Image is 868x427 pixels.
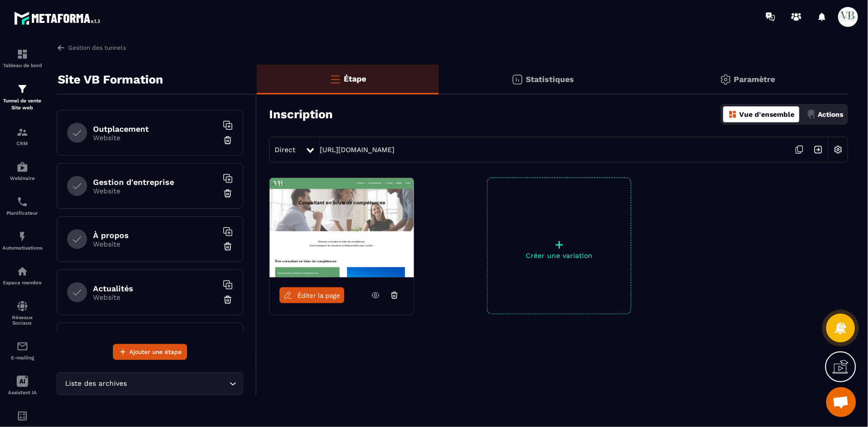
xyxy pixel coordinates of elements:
[2,141,42,146] p: CRM
[57,372,243,395] div: Search for option
[93,134,217,142] p: Website
[93,187,217,195] p: Website
[129,378,227,389] input: Search for option
[16,83,28,95] img: formation
[809,140,828,159] img: arrow-next.bcc2205e.svg
[2,280,42,285] p: Espace membre
[329,73,341,85] img: bars-o.4a397970.svg
[223,295,233,305] img: trash
[93,124,217,134] h6: Outplacement
[57,43,126,52] a: Gestion des tunnels
[526,75,574,84] p: Statistiques
[14,9,103,27] img: logo
[223,135,233,145] img: trash
[728,110,737,119] img: dashboard-orange.40269519.svg
[129,347,182,357] span: Ajouter une étape
[275,146,295,154] span: Direct
[93,284,217,293] h6: Actualités
[2,368,42,403] a: Assistant IA
[2,223,42,258] a: automationsautomationsAutomatisations
[113,344,187,360] button: Ajouter une étape
[63,378,129,389] span: Liste des archives
[2,293,42,333] a: social-networksocial-networkRéseaux Sociaux
[269,107,333,121] h3: Inscription
[223,188,233,198] img: trash
[2,175,42,181] p: Webinaire
[16,48,28,60] img: formation
[93,293,217,301] p: Website
[270,178,414,277] img: image
[2,154,42,188] a: automationsautomationsWebinaire
[16,341,28,352] img: email
[16,126,28,138] img: formation
[2,210,42,216] p: Planificateur
[93,231,217,240] h6: À propos
[2,355,42,360] p: E-mailing
[16,161,28,173] img: automations
[2,119,42,154] a: formationformationCRM
[93,177,217,187] h6: Gestion d'entreprise
[2,97,42,111] p: Tunnel de vente Site web
[2,315,42,326] p: Réseaux Sociaux
[344,74,366,84] p: Étape
[2,63,42,68] p: Tableau de bord
[16,300,28,312] img: social-network
[16,231,28,243] img: automations
[2,258,42,293] a: automationsautomationsEspace membre
[16,265,28,277] img: automations
[297,292,340,299] span: Éditer la page
[720,74,732,85] img: setting-gr.5f69749f.svg
[734,75,775,84] p: Paramètre
[818,110,843,118] p: Actions
[2,188,42,223] a: schedulerschedulerPlanificateur
[511,74,523,85] img: stats.20deebd0.svg
[16,196,28,208] img: scheduler
[16,410,28,422] img: accountant
[93,240,217,248] p: Website
[826,387,856,417] div: Ouvrir le chat
[2,76,42,119] a: formationformationTunnel de vente Site web
[2,245,42,251] p: Automatisations
[2,333,42,368] a: emailemailE-mailing
[58,70,163,89] p: Site VB Formation
[2,390,42,395] p: Assistant IA
[2,41,42,76] a: formationformationTableau de bord
[320,146,394,154] a: [URL][DOMAIN_NAME]
[807,110,816,119] img: actions.d6e523a2.png
[223,242,233,252] img: trash
[280,287,344,303] a: Éditer la page
[487,252,631,259] p: Créer une variation
[57,43,66,52] img: arrow
[829,140,848,159] img: setting-w.858f3a88.svg
[739,110,794,118] p: Vue d'ensemble
[487,238,631,252] p: +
